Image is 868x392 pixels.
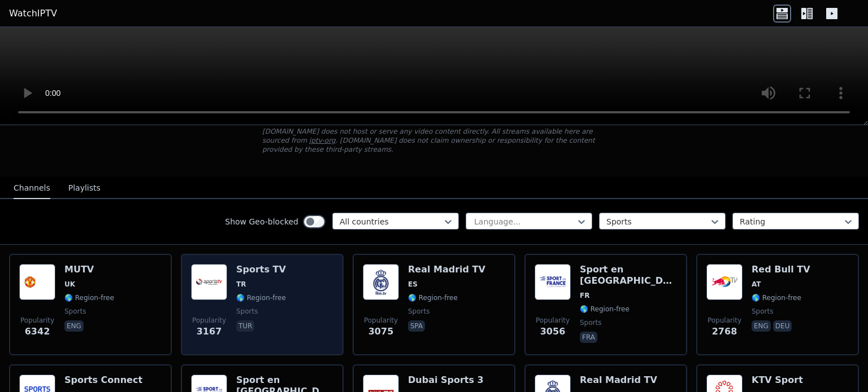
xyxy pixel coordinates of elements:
span: 🌎 Region-free [64,293,114,302]
p: eng [64,320,84,332]
p: deu [773,320,792,332]
img: Sports TV [191,264,227,300]
img: Real Madrid TV [363,264,399,300]
span: Popularity [192,316,226,325]
span: Popularity [536,316,570,325]
span: 3075 [368,325,394,338]
span: 3167 [197,325,222,338]
span: 🌎 Region-free [580,305,630,314]
h6: MUTV [64,264,114,275]
h6: Sports Connect [64,375,142,386]
p: fra [580,332,597,343]
span: sports [580,318,601,327]
span: 🌎 Region-free [752,293,801,302]
p: tur [236,320,254,332]
h6: Real Madrid TV [580,375,657,386]
span: TR [236,280,246,289]
span: Popularity [20,316,54,325]
span: sports [236,307,258,316]
p: eng [752,320,771,332]
span: FR [580,291,589,300]
span: 6342 [25,325,50,338]
img: Red Bull TV [706,264,743,300]
span: UK [64,280,75,289]
span: Popularity [708,316,741,325]
span: AT [752,280,761,289]
button: Playlists [68,178,101,199]
span: 🌎 Region-free [236,293,286,302]
button: Channels [14,178,50,199]
p: [DOMAIN_NAME] does not host or serve any video content directly. All streams available here are s... [262,127,606,154]
h6: Sports TV [236,264,286,275]
label: Show Geo-blocked [225,216,298,227]
h6: Dubai Sports 3 [408,375,484,386]
span: sports [64,307,86,316]
h6: Red Bull TV [752,264,810,275]
h6: Real Madrid TV [408,264,485,275]
p: spa [408,320,425,332]
span: 2768 [712,325,737,338]
a: iptv-org [309,136,336,144]
span: sports [752,307,773,316]
img: Sport en France [535,264,571,300]
span: 3056 [540,325,566,338]
h6: Sport en [GEOGRAPHIC_DATA] [580,264,677,287]
span: Popularity [364,316,398,325]
span: sports [408,307,429,316]
a: WatchIPTV [9,7,57,20]
h6: KTV Sport [752,375,803,386]
img: MUTV [19,264,55,300]
span: ES [408,280,418,289]
span: 🌎 Region-free [408,293,458,302]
